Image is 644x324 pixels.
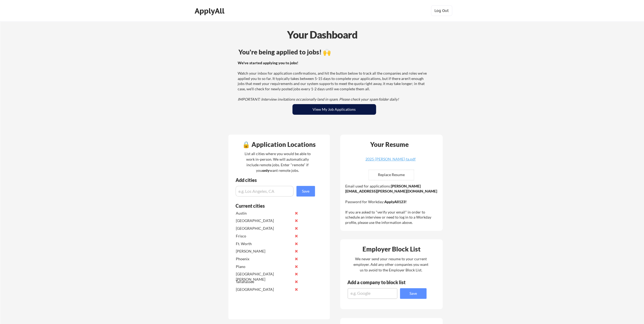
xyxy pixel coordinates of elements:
[238,49,430,55] div: You're being applied to jobs! 🙌
[241,151,314,173] div: List all cities where you would be able to work in-person. We will automatically include remote j...
[236,241,292,246] div: Ft. Worth
[400,288,427,299] button: Save
[238,60,429,102] div: Watch your inbox for application confirmations, and hit the button below to track all the compani...
[236,287,292,292] div: [GEOGRAPHIC_DATA]
[363,141,416,148] div: Your Resume
[1,27,644,42] div: Your Dashboard
[236,256,292,262] div: Phoenix
[238,97,399,101] em: IMPORTANT: Interview invitations occasionally land in spam. Please check your spam folder daily!
[431,5,452,16] button: Log Out
[236,279,292,284] div: Tallahassee
[236,211,292,216] div: Austin
[384,199,407,204] strong: ApplyAll123!
[236,186,293,197] input: e.g. Los Angeles, CA
[353,256,429,273] div: We never send your resume to your current employer. Add any other companies you want us to avoid ...
[236,226,292,231] div: [GEOGRAPHIC_DATA]
[359,157,422,161] div: 2025-[PERSON_NAME]-ta.pdf
[238,61,298,65] strong: We've started applying you to jobs!
[195,6,226,15] div: ApplyAll
[359,157,422,165] a: 2025-[PERSON_NAME]-ta.pdf
[347,280,414,285] div: Add a company to block list
[342,246,441,252] div: Employer Block List
[236,203,309,208] div: Current cities
[345,184,439,225] div: Email used for applications: Password for Workday: If you are asked to "verify your email" in ord...
[292,104,376,115] button: View My Job Applications
[236,178,316,182] div: Add cities
[236,264,292,269] div: Plano
[236,233,292,239] div: Frisco
[236,271,292,282] div: [GEOGRAPHIC_DATA][PERSON_NAME]
[236,218,292,223] div: [GEOGRAPHIC_DATA]
[262,168,270,173] strong: only
[230,141,329,148] div: 🔒 Application Locations
[296,186,315,197] button: Save
[236,249,292,254] div: [PERSON_NAME]
[345,184,437,194] strong: [PERSON_NAME][EMAIL_ADDRESS][PERSON_NAME][DOMAIN_NAME]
